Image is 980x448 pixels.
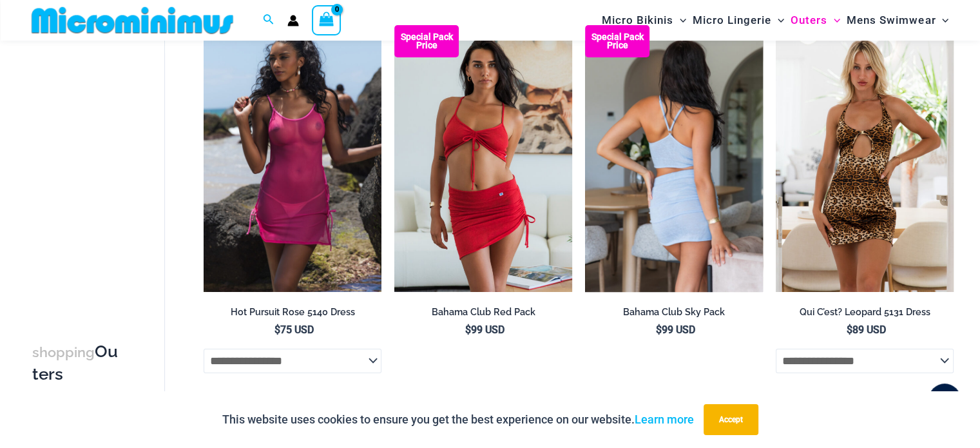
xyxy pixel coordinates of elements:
a: Bahama Club Red Pack [394,306,572,323]
nav: Site Navigation [597,2,954,39]
span: Menu Toggle [673,4,686,37]
h3: Outers [32,341,119,385]
a: Mens SwimwearMenu ToggleMenu Toggle [843,4,952,37]
img: qui c'est leopard 5131 dress 01 [776,25,954,292]
h2: Qui C’est? Leopard 5131 Dress [776,306,954,318]
span: $ [656,324,662,336]
span: Micro Lingerie [693,4,771,37]
b: Special Pack Price [585,33,649,50]
a: qui c'est leopard 5131 dress 01qui c'est leopard 5131 dress 04qui c'est leopard 5131 dress 04 [776,25,954,292]
span: $ [274,324,280,336]
img: Hot Pursuit Rose 5140 Dress 01 [204,25,381,292]
a: Learn more [635,413,694,426]
a: Micro BikinisMenu ToggleMenu Toggle [599,4,689,37]
bdi: 89 USD [847,324,886,336]
span: Menu Toggle [827,4,840,37]
span: Menu Toggle [936,4,948,37]
span: Mens Swimwear [847,4,936,37]
a: Qui C’est? Leopard 5131 Dress [776,306,954,323]
span: Micro Bikinis [602,4,673,37]
iframe: TrustedSite Certified [32,43,148,301]
span: $ [847,324,852,336]
img: Bahama Club Sky 9170 Crop Top 5404 Skirt 06 [585,25,763,292]
a: Hot Pursuit Rose 5140 Dress 01Hot Pursuit Rose 5140 Dress 12Hot Pursuit Rose 5140 Dress 12 [204,25,381,292]
bdi: 99 USD [465,324,504,336]
a: Micro LingerieMenu ToggleMenu Toggle [689,4,787,37]
button: Accept [704,404,758,435]
p: This website uses cookies to ensure you get the best experience on our website. [222,410,694,429]
a: OutersMenu ToggleMenu Toggle [787,4,843,37]
a: View Shopping Cart, empty [312,5,341,35]
img: Bahama Club Red 9170 Crop Top 5404 Skirt 01 [394,25,572,292]
img: MM SHOP LOGO FLAT [26,6,238,35]
h2: Bahama Club Red Pack [394,306,572,318]
a: Bahama Club Red 9170 Crop Top 5404 Skirt 01 Bahama Club Red 9170 Crop Top 5404 Skirt 05Bahama Clu... [394,25,572,292]
span: Menu Toggle [771,4,784,37]
a: Hot Pursuit Rose 5140 Dress [204,306,381,323]
h2: Bahama Club Sky Pack [585,306,763,318]
b: Special Pack Price [394,33,459,50]
bdi: 75 USD [274,324,314,336]
a: Bahama Club Sky 9170 Crop Top 5404 Skirt 01 Bahama Club Sky 9170 Crop Top 5404 Skirt 06Bahama Clu... [585,25,763,292]
span: Outers [791,4,827,37]
bdi: 99 USD [656,324,695,336]
a: Search icon link [263,12,274,28]
a: Bahama Club Sky Pack [585,306,763,323]
h2: Hot Pursuit Rose 5140 Dress [204,306,381,318]
span: shopping [32,344,95,360]
a: Account icon link [287,15,299,26]
span: $ [465,324,471,336]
